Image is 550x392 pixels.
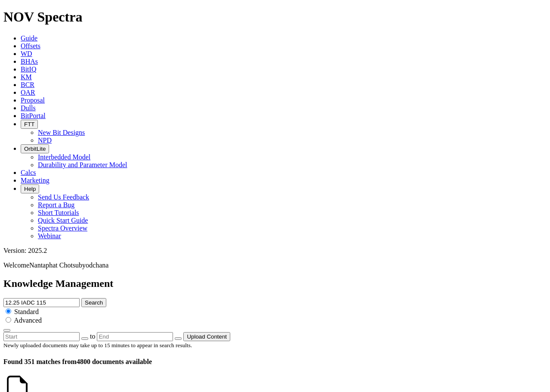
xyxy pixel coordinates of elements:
[21,34,37,42] a: Guide
[3,298,80,307] input: e.g. Smoothsteer Record
[3,358,77,365] span: Found 351 matches from
[21,96,45,104] a: Proposal
[3,278,547,289] h2: Knowledge Management
[21,169,36,176] a: Calcs
[21,104,36,112] a: Dulls
[21,81,34,88] a: BCR
[21,184,39,193] button: Help
[90,333,95,340] span: to
[183,332,230,341] button: Upload Content
[24,186,36,192] span: Help
[14,317,42,324] span: Advanced
[38,137,52,144] a: NPD
[21,144,49,153] button: OrbitLite
[21,50,32,57] a: WD
[21,177,49,184] a: Marketing
[38,161,127,168] a: Durability and Parameter Model
[14,308,39,315] span: Standard
[21,73,32,81] a: KM
[3,261,547,269] p: Welcome
[38,209,79,216] a: Short Tutorials
[3,342,192,348] small: Newly uploaded documents may take up to 15 minutes to appear in search results.
[38,232,61,240] a: Webinar
[3,358,547,366] h4: 4800 documents available
[24,146,46,152] span: OrbitLite
[38,224,87,232] a: Spectra Overview
[21,42,40,50] a: Offsets
[21,58,38,65] a: BHAs
[38,153,90,161] a: Interbedded Model
[38,129,85,136] a: New Bit Designs
[38,217,88,224] a: Quick Start Guide
[29,261,108,269] span: Nantaphat Chotsubyodchana
[3,332,80,341] input: Start
[21,89,35,96] a: OAR
[97,332,173,341] input: End
[81,298,106,307] button: Search
[21,65,36,73] a: BitIQ
[21,120,38,129] button: FTT
[24,121,34,128] span: FTT
[38,193,89,201] a: Send Us Feedback
[3,247,547,255] div: Version: 2025.2
[3,9,547,25] h1: NOV Spectra
[21,112,46,119] a: BitPortal
[38,201,74,208] a: Report a Bug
